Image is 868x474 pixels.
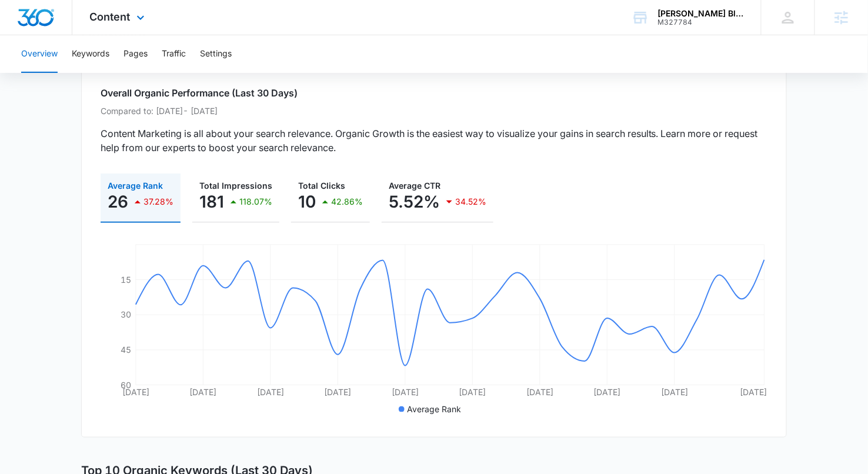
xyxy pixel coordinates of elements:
button: Pages [123,35,148,73]
p: 181 [199,192,224,211]
p: 118.07% [239,198,272,206]
img: website_grey.svg [19,31,28,40]
div: Domain Overview [45,69,105,77]
button: Settings [200,35,232,73]
p: Content Marketing is all about your search relevance. Organic Growth is the easiest way to visual... [101,126,767,155]
tspan: [DATE] [257,388,284,398]
div: Domain: [DOMAIN_NAME] [31,31,129,40]
img: tab_keywords_by_traffic_grey.svg [117,68,126,78]
button: Keywords [72,35,109,73]
span: Total Clicks [298,181,345,191]
span: Content [90,11,131,23]
tspan: [DATE] [459,388,486,398]
div: account name [658,9,744,18]
div: Keywords by Traffic [130,69,198,77]
tspan: 30 [121,309,131,319]
span: Average Rank [407,404,461,414]
tspan: [DATE] [740,388,767,398]
button: Overview [21,35,58,73]
img: logo_orange.svg [19,19,28,28]
tspan: [DATE] [526,388,553,398]
tspan: [DATE] [661,388,688,398]
div: v 4.0.25 [33,19,58,28]
p: 5.52% [389,192,440,211]
tspan: [DATE] [392,388,419,398]
tspan: 15 [121,275,131,285]
tspan: [DATE] [189,388,216,398]
tspan: [DATE] [594,388,621,398]
span: Average Rank [108,181,163,191]
img: tab_domain_overview_orange.svg [32,68,41,78]
h2: Overall Organic Performance (Last 30 Days) [101,86,767,100]
tspan: [DATE] [325,388,352,398]
tspan: 45 [121,345,131,355]
tspan: [DATE] [122,388,149,398]
div: account id [658,18,744,26]
p: Compared to: [DATE] - [DATE] [101,105,767,117]
p: 10 [298,192,316,211]
p: 34.52% [455,198,486,206]
tspan: 60 [121,380,131,390]
p: 42.86% [331,198,363,206]
button: Traffic [162,35,186,73]
p: 26 [108,192,128,211]
span: Total Impressions [199,181,272,191]
p: 37.28% [143,198,173,206]
span: Average CTR [389,181,440,191]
